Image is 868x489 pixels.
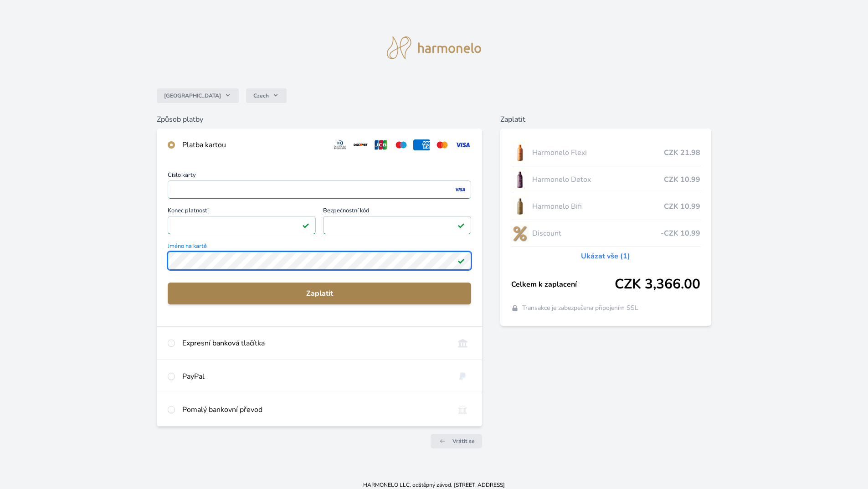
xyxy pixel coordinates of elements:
[454,185,466,194] img: visa
[387,36,482,59] img: logo.svg
[327,219,467,232] iframe: Iframe pro bezpečnostní kód
[664,201,700,212] span: CZK 10.99
[246,88,287,103] button: Czech
[168,283,471,304] button: Zaplatit
[172,183,467,196] iframe: Iframe pro číslo karty
[532,147,664,158] span: Harmonelo Flexi
[323,208,471,216] span: Bezpečnostní kód
[182,371,447,382] div: PayPal
[454,404,471,415] img: bankTransfer_IBAN.svg
[532,201,664,212] span: Harmonelo Bifi
[615,276,700,293] span: CZK 3,366.00
[511,168,529,191] img: DETOX_se_stinem_x-lo.jpg
[511,195,529,218] img: CLEAN_BIFI_se_stinem_x-lo.jpg
[434,139,451,150] img: mc.svg
[168,208,316,216] span: Konec platnosti
[511,279,615,290] span: Celkem k zaplacení
[457,257,465,264] img: Platné pole
[413,139,430,150] img: amex.svg
[302,221,309,229] img: Platné pole
[664,174,700,185] span: CZK 10.99
[168,172,471,180] span: Číslo karty
[373,139,390,150] img: jcb.svg
[454,338,471,349] img: onlineBanking_CZ.svg
[511,141,529,164] img: CLEAN_FLEXI_se_stinem_x-hi_(1)-lo.jpg
[452,438,475,445] span: Vrátit se
[454,139,471,150] img: visa.svg
[661,228,700,239] span: -CZK 10.99
[522,304,638,313] span: Transakce je zabezpečena připojením SSL
[454,371,471,382] img: paypal.svg
[182,404,447,415] div: Pomalý bankovní převod
[581,251,630,262] a: Ukázat vše (1)
[457,221,465,229] img: Platné pole
[352,139,369,150] img: discover.svg
[532,228,661,239] span: Discount
[182,338,447,349] div: Expresní banková tlačítka
[500,114,711,125] h6: Zaplatit
[157,114,482,125] h6: Způsob platby
[431,434,482,448] a: Vrátit se
[253,92,269,99] span: Czech
[157,88,239,103] button: [GEOGRAPHIC_DATA]
[168,252,471,270] input: Jméno na kartěPlatné pole
[182,139,324,150] div: Platba kartou
[511,222,529,245] img: discount-lo.png
[172,219,312,232] iframe: Iframe pro datum vypršení platnosti
[175,288,464,299] span: Zaplatit
[393,139,410,150] img: maestro.svg
[664,147,700,158] span: CZK 21.98
[168,243,471,252] span: Jméno na kartě
[164,92,221,99] span: [GEOGRAPHIC_DATA]
[532,174,664,185] span: Harmonelo Detox
[332,139,349,150] img: diners.svg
